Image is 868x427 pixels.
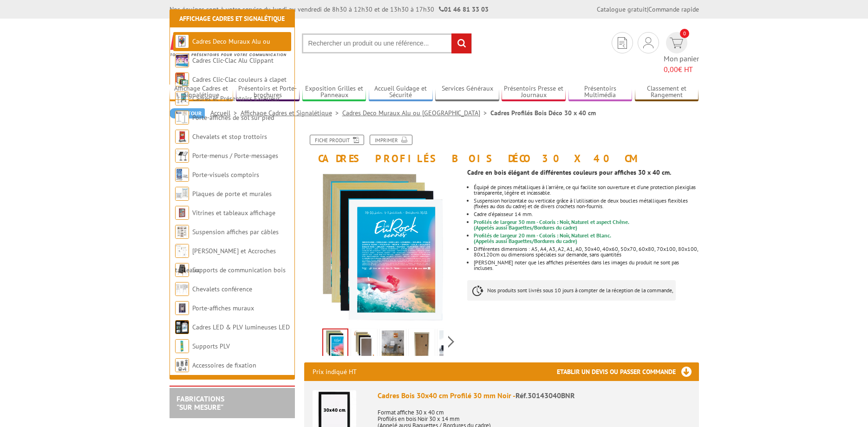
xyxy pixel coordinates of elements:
img: Chevalets et stop trottoirs [175,130,189,144]
img: Vitrines et tableaux affichage [175,206,189,220]
img: devis rapide [618,37,627,49]
input: rechercher [451,33,471,53]
a: Présentoirs et Porte-brochures [236,85,300,100]
span: Mon panier [664,53,699,75]
a: Services Généraux [435,85,499,100]
a: Porte-affiches de sol sur pied [192,113,274,122]
a: Accessoires de fixation [192,361,256,369]
img: Suspension affiches par câbles [175,225,189,239]
img: Plaques de porte et murales [175,187,189,201]
a: Vitrines et tableaux affichage [192,209,275,217]
span: € HT [664,64,699,75]
li: Cadres Profilés Bois Déco 30 x 40 cm [490,108,596,118]
a: Plaques de porte et murales [192,190,272,198]
div: | [597,5,699,14]
a: Cadres Deco Muraux Alu ou [GEOGRAPHIC_DATA] [175,37,270,65]
font: Profilés de largeur 30 mm - Coloris : Noir, Naturel et aspect Chêne. [474,218,629,225]
img: cadre_bois_couleurs_blanc_noir_naturel_chene.jpg.png [353,330,375,359]
a: Classement et Rangement [635,85,699,100]
h3: Etablir un devis ou passer commande [557,362,699,381]
span: Réf.30143040BNR [516,391,575,400]
font: Profilés de largeur 20 mm - Coloris : Noir, Naturel et Blanc. [474,232,611,239]
a: Commande rapide [648,5,699,13]
img: cadre_bois_paysage_profile.jpg [382,330,404,359]
a: Présentoirs Multimédia [568,85,633,100]
li: Différentes dimensions : A5, A4, A3, A2, A1, A0, 30x40, 40x60, 50x70, 60x80, 70x100, 80x100, 80x1... [474,246,698,257]
a: [PERSON_NAME] et Accroches tableaux [175,247,276,274]
img: cadre_chene_dos.jpg [411,330,433,359]
img: Porte-visuels comptoirs [175,168,189,182]
font: (Appelés aussi Baguettes/Bordures du cadre) [474,218,629,231]
font: (Appelés aussi Baguettes/Bordures du cadre) [474,232,611,244]
span: 0,00 [664,65,678,74]
img: cadre_bois_clic_clac_30x40.jpg [439,330,462,359]
a: Cadres Clic-Clac Alu Clippant [192,56,274,65]
span: Next [447,334,456,349]
a: Suspension affiches par câbles [192,228,279,236]
a: Chevalets et stop trottoirs [192,132,267,141]
img: Porte-affiches de sol sur pied [175,111,189,125]
li: Équipé de pinces métalliques à l'arrière, ce qui facilite son ouverture et d'une protection plexi... [474,184,698,196]
a: Supports PLV [192,342,230,350]
a: Présentoirs Presse et Journaux [502,85,566,100]
img: Porte-menus / Porte-messages [175,149,189,163]
a: Accueil Guidage et Sécurité [369,85,433,100]
a: Affichage Cadres et Signalétique [179,14,285,23]
img: Cadres Deco Muraux Alu ou Bois [175,34,189,48]
img: Supports PLV [175,339,189,353]
a: Cadres Clic-Clac couleurs à clapet [192,75,287,84]
img: Cadres Clic-Clac couleurs à clapet [175,72,189,86]
img: devis rapide [670,38,683,48]
a: devis rapide 0 Mon panier 0,00€ HT [664,32,699,75]
img: devis rapide [643,37,653,48]
a: Chevalets conférence [192,285,252,293]
a: Cadres LED & PLV lumineuses LED [192,323,290,331]
strong: Cadre en bois élégant de différentes couleurs pour affiches 30 x 40 cm. [467,168,671,177]
img: Accessoires de fixation [175,358,189,372]
a: Porte-menus / Porte-messages [192,151,278,160]
a: Cadres Deco Muraux Alu ou [GEOGRAPHIC_DATA] [342,109,490,117]
input: Rechercher un produit ou une référence... [302,33,472,53]
a: FABRICATIONS"Sur Mesure" [176,394,224,412]
strong: 01 46 81 33 03 [439,5,489,13]
span: 0 [680,29,689,38]
p: Prix indiqué HT [313,362,357,381]
img: Porte-affiches muraux [175,301,189,315]
img: cadre_bois_clic_clac_30x40_profiles_blanc.png [304,169,461,325]
li: [PERSON_NAME] noter que les affiches présentées dans les images du produit ne sont pas incluses. [474,260,698,271]
p: Nos produits sont livrés sous 10 jours à compter de la réception de la commande, [467,280,676,301]
a: Porte-visuels comptoirs [192,171,259,179]
li: Suspension horizontale ou verticale grâce à l'utilisation de deux boucles métalliques flexibles (... [474,198,698,209]
a: Porte-affiches muraux [192,304,254,312]
li: Cadre d'épaisseur 14 mm. [474,211,698,217]
img: Cimaises et Accroches tableaux [175,244,189,258]
img: Cadres LED & PLV lumineuses LED [175,320,189,334]
img: Chevalets conférence [175,282,189,296]
div: Nos équipes sont à votre service du lundi au vendredi de 8h30 à 12h30 et de 13h30 à 17h30 [170,5,489,14]
a: Supports de communication bois [192,266,286,274]
img: cadre_bois_clic_clac_30x40_profiles_blanc.png [323,329,347,358]
a: Catalogue gratuit [597,5,647,13]
a: Affichage Cadres et Signalétique [170,85,234,100]
a: Fiche produit [310,135,364,145]
div: Cadres Bois 30x40 cm Profilé 30 mm Noir - [378,390,691,401]
a: Imprimer [370,135,412,145]
a: Exposition Grilles et Panneaux [302,85,366,100]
